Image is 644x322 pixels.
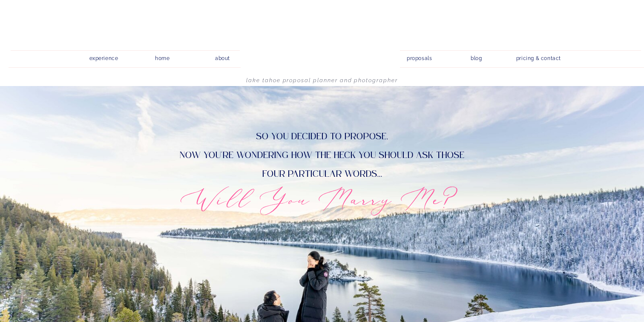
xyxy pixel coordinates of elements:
a: home [150,53,175,61]
a: blog [464,53,489,61]
p: So you decided to propose, now you're wondering how the heck you should ask those four particular... [147,127,497,181]
a: pricing & contact [513,53,564,65]
h1: Lake Tahoe Proposal Planner and Photographer [190,77,454,88]
a: proposals [407,53,431,61]
h2: Will You Marry Me? [126,181,517,216]
a: about [210,53,235,61]
a: experience [83,53,124,61]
